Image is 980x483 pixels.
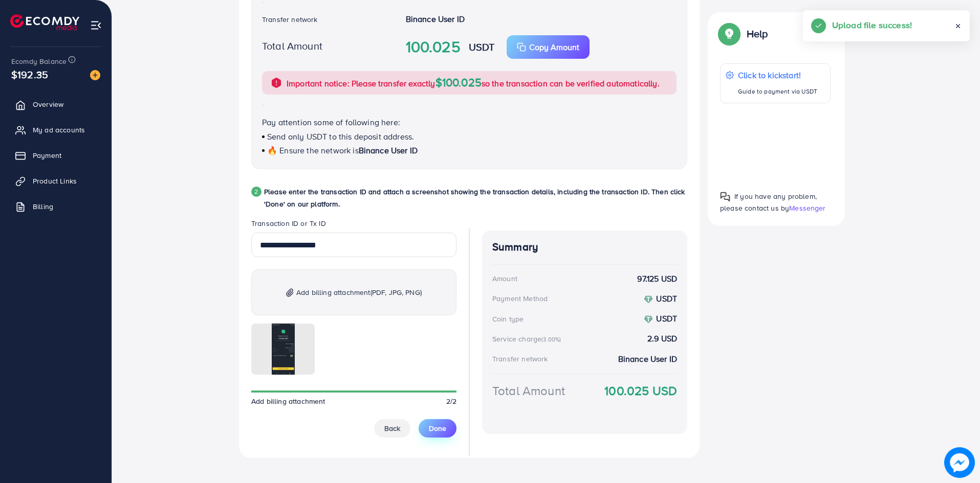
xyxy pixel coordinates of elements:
[492,273,517,284] div: Amount
[33,99,63,109] span: Overview
[371,287,422,297] span: (PDF, JPG, PNG)
[644,315,653,324] img: coin
[33,125,85,135] span: My ad accounts
[507,35,590,59] button: Copy Amount
[262,116,677,128] p: Pay attention some of following here:
[33,201,53,212] span: Billing
[8,120,104,140] a: My ad accounts
[644,295,653,304] img: coin
[11,56,67,66] span: Ecomdy Balance
[419,419,456,438] button: Done
[406,36,461,58] strong: 100.025
[267,145,359,156] span: 🔥 Ensure the network is
[832,18,912,32] h5: Upload file success!
[720,192,730,202] img: Popup guide
[286,288,294,297] img: img
[8,94,104,114] a: Overview
[492,241,677,254] h4: Summary
[384,423,400,433] span: Back
[492,293,548,304] div: Payment Method
[287,76,660,89] p: Important notice: Please transfer exactly so the transaction can be verified automatically.
[374,419,410,438] button: Back
[264,186,687,210] p: Please enter the transaction ID and attach a screenshot showing the transaction details, includin...
[656,293,677,304] strong: USDT
[446,396,456,406] span: 2/2
[262,38,322,53] label: Total Amount
[33,150,61,160] span: Payment
[8,196,104,217] a: Billing
[272,324,295,375] img: img uploaded
[359,145,418,156] span: Binance User ID
[262,14,318,25] label: Transfer network
[11,67,48,82] span: $192.35
[296,286,422,298] span: Add billing attachment
[262,130,677,143] p: Send only USDT to this deposit address.
[637,273,677,285] strong: 97.125 USD
[10,14,79,30] img: logo
[656,313,677,324] strong: USDT
[738,85,817,98] p: Guide to payment via USDT
[618,353,677,365] strong: Binance User ID
[647,333,677,344] strong: 2.9 USD
[944,447,975,478] img: image
[789,203,825,213] span: Messenger
[492,382,565,400] div: Total Amount
[747,28,768,40] p: Help
[251,396,325,406] span: Add billing attachment
[8,145,104,166] a: Payment
[90,19,102,31] img: menu
[720,25,738,43] img: Popup guide
[251,187,262,197] div: 2
[270,77,282,89] img: alert
[406,13,465,25] strong: Binance User ID
[33,176,77,186] span: Product Links
[738,69,817,81] p: Click to kickstart!
[492,314,524,324] div: Coin type
[492,334,564,344] div: Service charge
[541,335,561,343] small: (3.00%)
[429,423,446,433] span: Done
[529,41,579,53] p: Copy Amount
[492,354,548,364] div: Transfer network
[90,70,100,80] img: image
[720,191,817,213] span: If you have any problem, please contact us by
[469,39,495,54] strong: USDT
[604,382,677,400] strong: 100.025 USD
[435,74,482,90] span: $100.025
[8,171,104,191] a: Product Links
[251,218,456,233] legend: Transaction ID or Tx ID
